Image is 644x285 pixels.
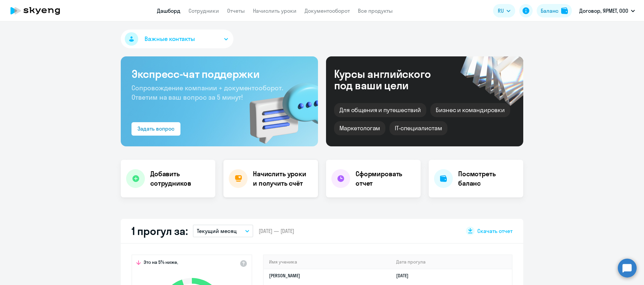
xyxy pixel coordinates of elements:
[477,227,513,235] span: Скачать отчет
[131,84,283,101] span: Сопровождение компании + документооборот. Ответим на ваш вопрос за 5 минут!
[253,7,297,14] a: Начислить уроки
[498,7,504,15] span: RU
[264,255,391,269] th: Имя ученика
[576,3,638,19] button: Договор, ЯРМЕТ, ООО
[356,169,415,188] h4: Сформировать отчет
[269,273,300,279] a: [PERSON_NAME]
[259,227,294,235] span: [DATE] — [DATE]
[253,169,311,188] h4: Начислить уроки и получить счёт
[334,103,426,117] div: Для общения и путешествий
[227,7,245,14] a: Отчеты
[458,169,518,188] h4: Посмотреть баланс
[144,259,178,267] span: Это на 5% ниже,
[131,67,307,81] h3: Экспресс-чат поддержки
[189,7,219,14] a: Сотрудники
[396,273,414,279] a: [DATE]
[240,71,318,146] img: bg-img
[150,169,210,188] h4: Добавить сотрудников
[358,7,393,14] a: Все продукты
[121,30,233,48] button: Важные контакты
[334,68,449,91] div: Курсы английского под ваши цели
[537,4,572,17] button: Балансbalance
[493,4,515,17] button: RU
[131,224,187,238] h2: 1 прогул за:
[197,227,237,235] p: Текущий месяц
[579,7,628,15] p: Договор, ЯРМЕТ, ООО
[138,125,174,133] div: Задать вопрос
[193,225,253,237] button: Текущий месяц
[145,35,195,43] span: Важные контакты
[157,7,180,14] a: Дашборд
[131,122,180,136] button: Задать вопрос
[334,121,385,135] div: Маркетологам
[561,7,568,14] img: balance
[389,121,447,135] div: IT-специалистам
[305,7,350,14] a: Документооборот
[541,7,558,15] div: Баланс
[391,255,512,269] th: Дата прогула
[430,103,510,117] div: Бизнес и командировки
